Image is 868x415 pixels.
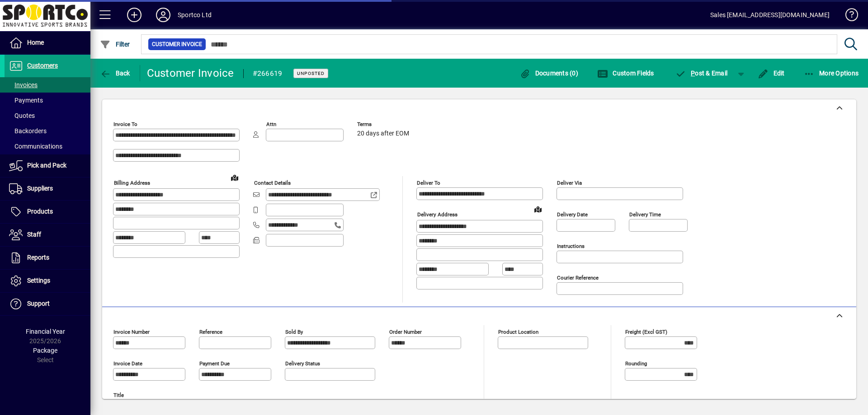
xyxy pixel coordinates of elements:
[557,180,582,186] mat-label: Deliver via
[629,211,661,218] mat-label: Delivery time
[5,224,90,246] a: Staff
[5,154,90,177] a: Pick and Pack
[266,121,276,127] mat-label: Attn
[758,70,785,77] span: Edit
[227,170,242,185] a: View on map
[5,32,90,54] a: Home
[27,62,58,69] span: Customers
[27,277,50,284] span: Settings
[152,40,202,49] span: Customer Invoice
[285,329,303,335] mat-label: Sold by
[5,201,90,223] a: Products
[5,93,90,108] a: Payments
[710,8,830,22] div: Sales [EMAIL_ADDRESS][DOMAIN_NAME]
[199,329,222,335] mat-label: Reference
[113,392,124,398] mat-label: Title
[531,202,545,216] a: View on map
[5,270,90,292] a: Settings
[178,8,212,22] div: Sportco Ltd
[839,2,857,31] a: Knowledge Base
[149,7,178,23] button: Profile
[27,231,41,238] span: Staff
[417,180,440,186] mat-label: Deliver To
[98,36,132,52] button: Filter
[27,39,44,46] span: Home
[9,81,38,89] span: Invoices
[113,329,150,335] mat-label: Invoice number
[120,7,149,23] button: Add
[9,127,47,135] span: Backorders
[802,65,861,81] button: More Options
[557,211,588,218] mat-label: Delivery date
[519,70,578,77] span: Documents (0)
[27,300,50,307] span: Support
[625,329,667,335] mat-label: Freight (excl GST)
[100,41,130,48] span: Filter
[5,177,90,200] a: Suppliers
[297,70,325,76] span: Unposted
[27,254,49,261] span: Reports
[595,65,656,81] button: Custom Fields
[199,360,230,367] mat-label: Payment due
[5,247,90,269] a: Reports
[5,293,90,315] a: Support
[557,243,585,249] mat-label: Instructions
[33,347,57,354] span: Package
[26,328,65,335] span: Financial Year
[100,70,130,77] span: Back
[5,139,90,154] a: Communications
[27,162,66,169] span: Pick and Pack
[253,66,283,81] div: #266619
[804,70,859,77] span: More Options
[27,185,53,192] span: Suppliers
[557,275,599,281] mat-label: Courier Reference
[597,70,654,77] span: Custom Fields
[5,77,90,93] a: Invoices
[147,66,234,80] div: Customer Invoice
[5,123,90,139] a: Backorders
[285,360,320,367] mat-label: Delivery status
[755,65,787,81] button: Edit
[498,329,538,335] mat-label: Product location
[5,108,90,123] a: Quotes
[113,121,137,127] mat-label: Invoice To
[90,65,140,81] app-page-header-button: Back
[113,360,142,367] mat-label: Invoice date
[9,112,35,119] span: Quotes
[9,143,62,150] span: Communications
[27,208,53,215] span: Products
[98,65,132,81] button: Back
[389,329,422,335] mat-label: Order number
[671,65,732,81] button: Post & Email
[357,130,409,137] span: 20 days after EOM
[625,360,647,367] mat-label: Rounding
[517,65,580,81] button: Documents (0)
[9,97,43,104] span: Payments
[691,70,695,77] span: P
[675,70,728,77] span: ost & Email
[357,121,411,127] span: Terms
